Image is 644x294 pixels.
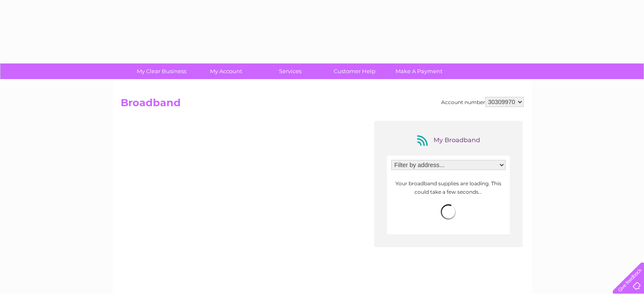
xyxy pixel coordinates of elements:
[415,134,482,147] div: My Broadband
[441,204,456,220] img: loading
[320,63,390,79] a: Customer Help
[441,97,524,107] div: Account number
[121,97,524,113] h2: Broadband
[127,63,196,79] a: My Clear Business
[255,63,325,79] a: Services
[391,179,506,195] p: Your broadband supplies are loading. This could take a few seconds...
[191,63,261,79] a: My Account
[384,63,454,79] a: Make A Payment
